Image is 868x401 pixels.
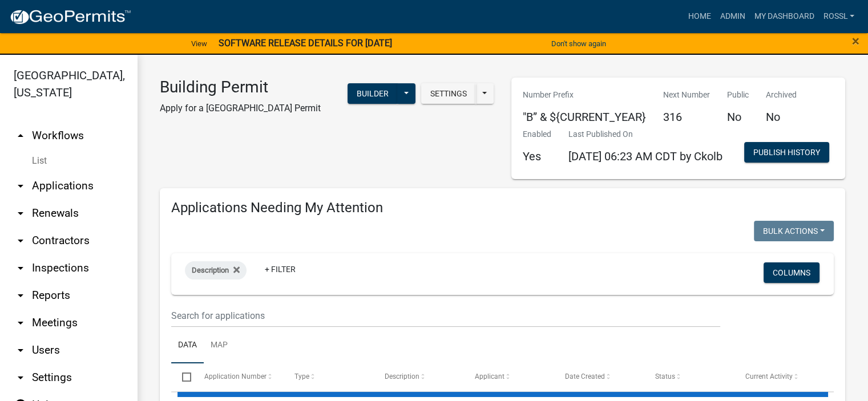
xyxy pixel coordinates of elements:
datatable-header-cell: Description [374,363,464,391]
i: arrow_drop_down [14,316,27,330]
span: × [852,33,859,49]
i: arrow_drop_down [14,206,27,220]
p: Enabled [523,128,551,140]
datatable-header-cell: Application Number [193,363,283,391]
i: arrow_drop_down [14,371,27,384]
button: Columns [764,262,819,283]
i: arrow_drop_up [14,129,27,143]
span: Description [192,266,229,274]
h5: 316 [663,110,710,124]
datatable-header-cell: Select [171,363,193,391]
h5: Yes [523,149,551,163]
a: Home [683,6,715,27]
span: Status [655,372,675,380]
span: Description [385,372,419,380]
a: Map [204,327,235,364]
i: arrow_drop_down [14,179,27,193]
a: Data [171,327,204,364]
h4: Applications Needing My Attention [171,200,834,216]
datatable-header-cell: Status [644,363,734,391]
datatable-header-cell: Type [283,363,373,391]
strong: SOFTWARE RELEASE DETAILS FOR [DATE] [219,38,392,48]
a: RossL [818,6,859,27]
i: arrow_drop_down [14,261,27,275]
span: Current Activity [745,372,793,380]
button: Builder [348,83,398,104]
datatable-header-cell: Date Created [554,363,644,391]
p: Apply for a [GEOGRAPHIC_DATA] Permit [160,102,321,115]
h5: No [766,110,797,124]
a: View [187,34,212,53]
h5: No [727,110,749,124]
button: Settings [421,83,476,104]
h3: Building Permit [160,78,321,97]
span: Date Created [565,372,605,380]
p: Number Prefix [523,89,646,101]
a: + Filter [256,259,305,280]
a: My Dashboard [749,6,818,27]
p: Last Published On [568,128,722,140]
p: Next Number [663,89,710,101]
span: Application Number [204,372,267,380]
i: arrow_drop_down [14,343,27,357]
datatable-header-cell: Applicant [464,363,554,391]
span: [DATE] 06:23 AM CDT by Ckolb [568,149,722,163]
i: arrow_drop_down [14,289,27,302]
span: Type [294,372,309,380]
p: Public [727,89,749,101]
button: Don't show again [547,34,611,53]
span: Applicant [475,372,504,380]
datatable-header-cell: Current Activity [734,363,825,391]
h5: "B” & ${CURRENT_YEAR} [523,110,646,124]
button: Close [852,34,859,48]
a: Admin [715,6,749,27]
i: arrow_drop_down [14,234,27,248]
button: Publish History [744,142,829,163]
wm-modal-confirm: Workflow Publish History [744,148,829,157]
p: Archived [766,89,797,101]
input: Search for applications [171,304,720,327]
button: Bulk Actions [754,221,834,241]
